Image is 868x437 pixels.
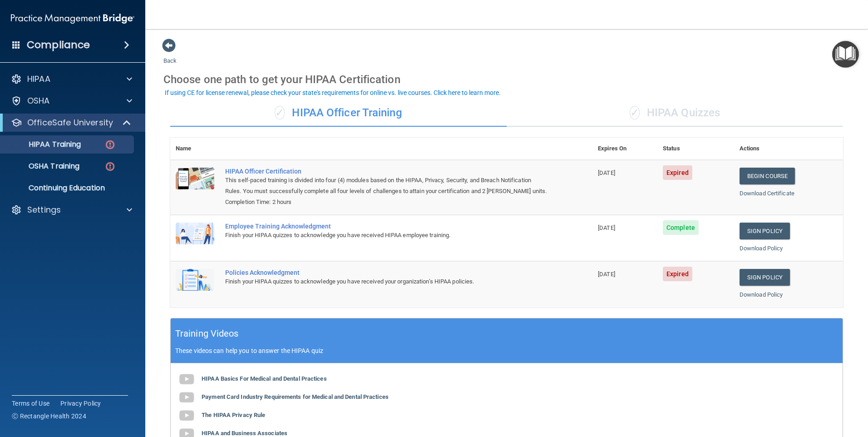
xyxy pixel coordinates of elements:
[740,168,795,184] a: Begin Course
[225,276,547,287] div: Finish your HIPAA quizzes to acknowledge you have received your organization’s HIPAA policies.
[630,106,640,119] span: ✓
[832,41,859,68] button: Open Resource Center
[11,10,134,28] img: PMB logo
[740,190,794,197] a: Download Certificate
[170,99,507,127] div: HIPAA Officer Training
[507,99,843,127] div: HIPAA Quizzes
[163,46,177,64] a: Back
[225,175,547,197] div: This self-paced training is divided into four (4) modules based on the HIPAA, Privacy, Security, ...
[165,89,501,96] div: If using CE for license renewal, please check your state's requirements for online vs. live cours...
[657,138,734,160] th: Status
[598,224,615,231] span: [DATE]
[6,184,130,193] p: Continuing Education
[163,66,850,93] div: Choose one path to get your HIPAA Certification
[225,269,547,276] div: Policies Acknowledgment
[27,39,90,51] h4: Compliance
[734,138,843,160] th: Actions
[202,375,327,382] b: HIPAA Basics For Medical and Dental Practices
[598,271,615,278] span: [DATE]
[178,370,196,388] img: gray_youtube_icon.38fcd6cc.png
[202,393,389,400] b: Payment Card Industry Requirements for Medical and Dental Practices
[27,204,61,215] p: Settings
[11,95,132,106] a: OSHA
[175,347,838,354] p: These videos can help you to answer the HIPAA quiz
[178,388,196,407] img: gray_youtube_icon.38fcd6cc.png
[6,162,79,171] p: OSHA Training
[598,169,615,176] span: [DATE]
[11,74,132,84] a: HIPAA
[170,138,220,160] th: Name
[11,204,132,215] a: Settings
[225,230,547,241] div: Finish your HIPAA quizzes to acknowledge you have received HIPAA employee training.
[740,223,790,239] a: Sign Policy
[225,197,547,208] div: Completion Time: 2 hours
[740,245,783,252] a: Download Policy
[27,117,113,128] p: OfficeSafe University
[740,269,790,286] a: Sign Policy
[275,106,285,119] span: ✓
[202,430,287,437] b: HIPAA and Business Associates
[163,88,502,97] button: If using CE for license renewal, please check your state's requirements for online vs. live cours...
[12,412,86,421] span: Ⓒ Rectangle Health 2024
[104,161,116,172] img: danger-circle.6113f641.png
[60,399,101,408] a: Privacy Policy
[11,117,132,128] a: OfficeSafe University
[178,407,196,425] img: gray_youtube_icon.38fcd6cc.png
[225,168,547,175] a: HIPAA Officer Certification
[225,223,547,230] div: Employee Training Acknowledgment
[592,138,657,160] th: Expires On
[6,140,81,149] p: HIPAA Training
[202,412,265,418] b: The HIPAA Privacy Rule
[740,291,783,298] a: Download Policy
[663,165,692,180] span: Expired
[663,267,692,281] span: Expired
[12,399,49,408] a: Terms of Use
[175,326,239,342] h5: Training Videos
[104,139,116,150] img: danger-circle.6113f641.png
[663,220,699,235] span: Complete
[27,74,50,84] p: HIPAA
[27,95,50,106] p: OSHA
